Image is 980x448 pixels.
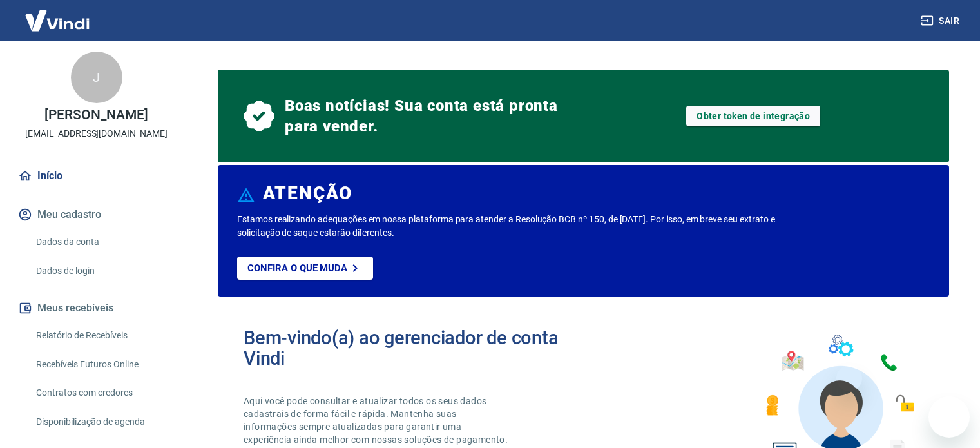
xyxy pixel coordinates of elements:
[918,9,965,33] button: Sair
[285,95,563,137] span: Boas notícias! Sua conta está pronta para vender.
[25,127,168,141] p: [EMAIL_ADDRESS][DOMAIN_NAME]
[928,396,970,438] iframe: Botão para abrir a janela de mensagens
[836,365,862,391] iframe: Fechar mensagem
[263,187,352,200] h6: ATENÇÃO
[31,351,177,378] a: Recebíveis Futuros Online
[31,322,177,349] a: Relatório de Recebíveis
[244,394,510,446] p: Aqui você pode consultar e atualizar todos os seus dados cadastrais de forma fácil e rápida. Mant...
[237,213,791,240] p: Estamos realizando adequações em nossa plataforma para atender a Resolução BCB nº 150, de [DATE]....
[71,52,122,103] div: J
[247,262,347,274] p: Confira o que muda
[31,409,177,435] a: Disponibilização de agenda
[44,108,148,122] p: [PERSON_NAME]
[15,294,177,322] button: Meus recebíveis
[686,106,820,126] a: Obter token de integração
[31,380,177,406] a: Contratos com credores
[31,258,177,284] a: Dados de login
[15,200,177,229] button: Meu cadastro
[15,1,99,40] img: Vindi
[31,229,177,255] a: Dados da conta
[15,162,177,190] a: Início
[244,327,584,369] h2: Bem-vindo(a) ao gerenciador de conta Vindi
[237,257,373,280] a: Confira o que muda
